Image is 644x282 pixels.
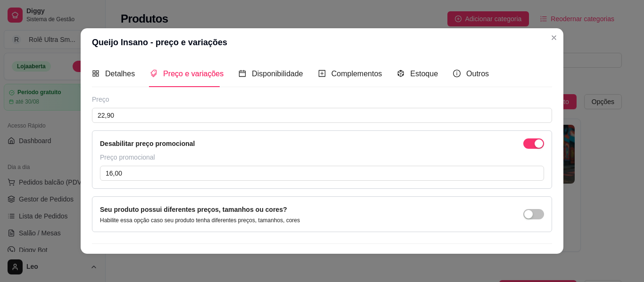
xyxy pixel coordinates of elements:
span: Disponibilidade [252,70,303,78]
span: calendar [239,70,246,77]
span: Detalhes [105,70,135,78]
span: tags [150,70,157,77]
div: Preço promocional [100,153,544,162]
span: Complementos [331,70,382,78]
header: Queijo Insano - preço e variações [81,28,563,56]
label: Desabilitar preço promocional [100,140,195,147]
span: code-sandbox [397,70,405,77]
span: appstore [92,70,99,77]
span: plus-square [318,70,326,77]
button: Close [546,30,561,45]
span: Preço e variações [163,70,223,78]
p: Habilite essa opção caso seu produto tenha diferentes preços, tamanhos, cores [100,217,300,224]
input: Ex.: R$12,99 [92,108,552,123]
div: Preço [92,95,552,104]
span: Estoque [410,70,438,78]
span: info-circle [453,70,461,77]
label: Seu produto possui diferentes preços, tamanhos ou cores? [100,206,287,213]
input: Ex.: R$12,99 [100,166,544,181]
span: Outros [466,70,489,78]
